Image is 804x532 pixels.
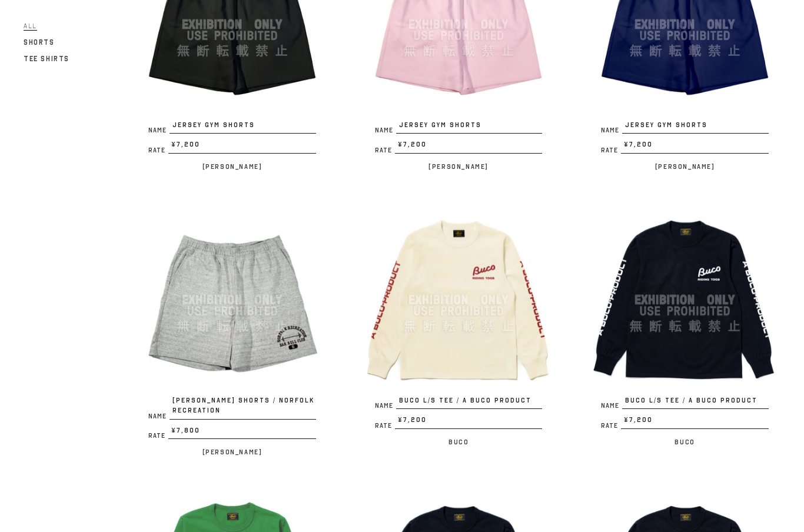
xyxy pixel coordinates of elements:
[363,159,554,174] p: [PERSON_NAME]
[589,159,780,174] p: [PERSON_NAME]
[396,120,543,134] span: JERSEY GYM SHORTS
[396,395,543,410] span: BUCO L/S TEE / A BUCO PRODUCT
[375,423,395,429] span: Rate
[375,147,395,154] span: Rate
[622,395,769,410] span: BUCO L/S TEE / A BUCO PRODUCT
[375,403,396,409] span: Name
[137,445,328,459] p: [PERSON_NAME]
[24,38,55,46] span: Shorts
[589,435,780,449] p: Buco
[375,127,396,134] span: Name
[363,435,554,449] p: Buco
[24,52,69,66] a: Tee Shirts
[148,147,168,154] span: Rate
[395,139,543,154] span: ¥7,200
[168,139,316,154] span: ¥7,200
[170,395,316,420] span: [PERSON_NAME] SHORTS / NORFOLK RECREATION
[621,139,769,154] span: ¥7,200
[137,204,328,459] a: JOE MCCOY SHORTS / NORFOLK RECREATION Name[PERSON_NAME] SHORTS / NORFOLK RECREATION Rate¥7,800 [P...
[168,425,316,440] span: ¥7,800
[589,204,780,449] a: BUCO L/S TEE / A BUCO PRODUCT NameBUCO L/S TEE / A BUCO PRODUCT Rate¥7,200 Buco
[622,120,769,134] span: JERSEY GYM SHORTS
[601,127,622,134] span: Name
[137,159,328,174] p: [PERSON_NAME]
[148,127,170,134] span: Name
[363,204,554,449] a: BUCO L/S TEE / A BUCO PRODUCT NameBUCO L/S TEE / A BUCO PRODUCT Rate¥7,200 Buco
[24,22,37,31] span: All
[601,423,621,429] span: Rate
[148,413,170,420] span: Name
[148,433,168,439] span: Rate
[24,35,55,49] a: Shorts
[621,415,769,429] span: ¥7,200
[24,19,37,33] a: All
[395,415,543,429] span: ¥7,200
[601,403,622,409] span: Name
[170,120,316,134] span: JERSEY GYM SHORTS
[24,55,69,63] span: Tee Shirts
[601,147,621,154] span: Rate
